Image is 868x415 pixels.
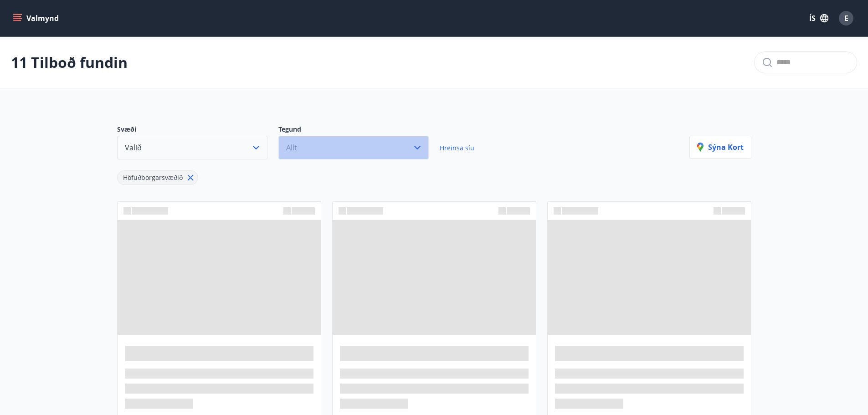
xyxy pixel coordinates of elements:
span: E [844,13,848,23]
p: Sýna kort [697,142,744,152]
button: menu [11,10,62,26]
p: Svæði [117,125,278,136]
button: E [835,7,857,29]
button: Sýna kort [689,136,751,159]
p: 11 Tilboð fundin [11,52,128,72]
span: Allt [286,143,297,153]
button: Valið [117,136,267,159]
span: Höfuðborgarsvæðið [123,173,183,182]
span: Valið [125,143,142,153]
button: Allt [278,136,429,159]
span: Hreinsa síu [440,143,474,152]
button: ÍS [804,10,833,26]
div: Höfuðborgarsvæðið [117,170,198,185]
p: Tegund [278,125,440,136]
